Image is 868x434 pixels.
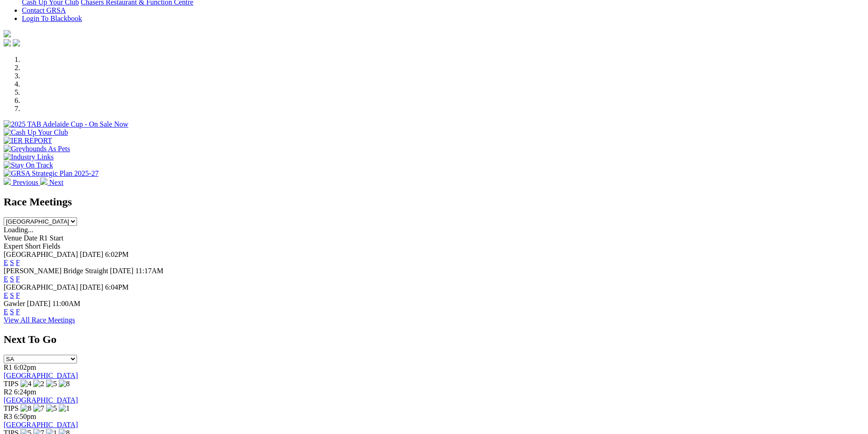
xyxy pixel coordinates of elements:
[4,333,864,346] h2: Next To Go
[4,380,19,388] span: TIPS
[16,291,20,299] a: F
[135,267,164,275] span: 11:17AM
[10,275,14,283] a: S
[22,6,66,14] a: Contact GRSA
[16,275,20,283] a: F
[4,421,78,429] a: [GEOGRAPHIC_DATA]
[4,234,22,242] span: Venue
[4,179,40,186] a: Previous
[21,380,31,388] img: 4
[10,259,14,266] a: S
[80,250,103,258] span: [DATE]
[4,30,11,37] img: logo-grsa-white.png
[80,283,103,291] span: [DATE]
[4,120,128,128] img: 2025 TAB Adelaide Cup - On Sale Now
[105,283,129,291] span: 6:04PM
[40,179,63,186] a: Next
[46,380,57,388] img: 5
[4,161,53,169] img: Stay On Track
[4,39,11,46] img: facebook.svg
[110,267,134,275] span: [DATE]
[4,300,25,307] span: Gawler
[13,39,20,46] img: twitter.svg
[4,178,11,185] img: chevron-left-pager-white.svg
[22,15,82,22] a: Login To Blackbook
[46,404,57,413] img: 5
[59,404,70,413] img: 1
[14,363,36,371] span: 6:02pm
[4,242,23,250] span: Expert
[105,250,129,258] span: 6:02PM
[16,308,20,316] a: F
[4,128,68,137] img: Cash Up Your Club
[4,275,8,283] a: E
[24,234,37,242] span: Date
[10,308,14,316] a: S
[4,404,19,412] span: TIPS
[16,259,20,266] a: F
[4,145,70,153] img: Greyhounds As Pets
[4,137,52,145] img: IER REPORT
[4,259,8,266] a: E
[39,234,63,242] span: R1 Start
[4,372,78,379] a: [GEOGRAPHIC_DATA]
[4,153,54,161] img: Industry Links
[33,404,44,413] img: 7
[52,300,81,307] span: 11:00AM
[25,242,41,250] span: Short
[40,178,47,185] img: chevron-right-pager-white.svg
[42,242,60,250] span: Fields
[4,267,108,275] span: [PERSON_NAME] Bridge Straight
[4,396,78,404] a: [GEOGRAPHIC_DATA]
[59,380,70,388] img: 8
[4,250,78,258] span: [GEOGRAPHIC_DATA]
[4,169,98,178] img: GRSA Strategic Plan 2025-27
[4,413,12,420] span: R3
[4,308,8,316] a: E
[4,363,12,371] span: R1
[4,316,75,324] a: View All Race Meetings
[4,388,12,396] span: R2
[10,291,14,299] a: S
[14,388,36,396] span: 6:24pm
[33,380,44,388] img: 2
[21,404,31,413] img: 8
[4,291,8,299] a: E
[4,283,78,291] span: [GEOGRAPHIC_DATA]
[13,179,38,186] span: Previous
[49,179,63,186] span: Next
[4,226,33,234] span: Loading...
[4,196,864,208] h2: Race Meetings
[14,413,36,420] span: 6:50pm
[27,300,51,307] span: [DATE]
